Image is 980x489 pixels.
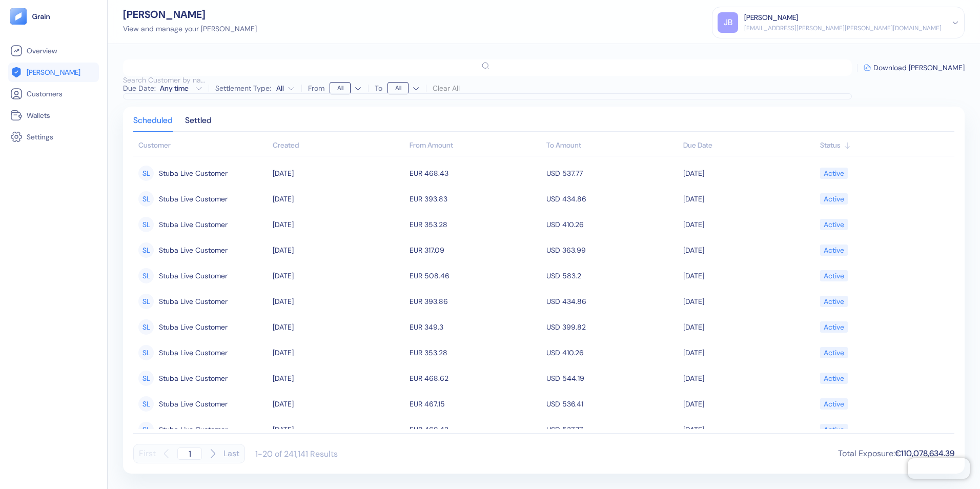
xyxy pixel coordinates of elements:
[681,417,818,442] td: [DATE]
[32,13,51,20] img: logo
[824,318,844,336] div: Active
[10,66,97,78] a: [PERSON_NAME]
[270,314,407,340] td: [DATE]
[407,160,544,186] td: EUR 468.43
[824,267,844,284] div: Active
[375,85,382,92] label: To
[159,241,228,259] span: Stuba Live Customer
[138,242,154,258] div: SL
[138,422,154,437] div: SL
[10,109,97,121] a: Wallets
[407,314,544,340] td: EUR 349.3
[270,263,407,289] td: [DATE]
[138,294,154,309] div: SL
[681,314,818,340] td: [DATE]
[895,448,954,459] span: €110,078,634.39
[820,140,949,151] div: Sort ascending
[138,166,154,181] div: SL
[270,391,407,417] td: [DATE]
[27,132,53,142] span: Settings
[10,8,27,25] img: logo-tablet-V2.svg
[683,140,815,151] div: Sort ascending
[681,160,818,186] td: [DATE]
[824,344,844,361] div: Active
[544,417,681,442] td: USD 537.77
[824,421,844,438] div: Active
[138,217,154,232] div: SL
[824,370,844,387] div: Active
[270,212,407,237] td: [DATE]
[159,318,228,336] span: Stuba Live Customer
[681,289,818,314] td: [DATE]
[544,289,681,314] td: USD 434.86
[159,165,228,182] span: Stuba Live Customer
[138,191,154,207] div: SL
[544,365,681,391] td: USD 544.19
[544,391,681,417] td: USD 536.41
[330,80,362,96] button: From
[27,46,57,56] span: Overview
[681,237,818,263] td: [DATE]
[407,263,544,289] td: EUR 508.46
[123,72,209,88] input: Search Customer by name
[407,237,544,263] td: EUR 317.09
[681,340,818,365] td: [DATE]
[270,160,407,186] td: [DATE]
[864,64,965,71] button: Download [PERSON_NAME]
[407,417,544,442] td: EUR 468.43
[824,395,844,413] div: Active
[681,212,818,237] td: [DATE]
[255,449,338,459] div: 1-20 of 241,141 Results
[223,444,239,463] button: Last
[270,417,407,442] td: [DATE]
[407,289,544,314] td: EUR 393.86
[159,267,228,284] span: Stuba Live Customer
[681,186,818,212] td: [DATE]
[133,136,270,156] th: Customer
[544,136,681,156] th: To Amount
[27,89,63,99] span: Customers
[159,293,228,310] span: Stuba Live Customer
[407,365,544,391] td: EUR 468.62
[27,67,80,77] span: [PERSON_NAME]
[681,391,818,417] td: [DATE]
[407,186,544,212] td: EUR 393.83
[138,396,154,412] div: SL
[138,268,154,283] div: SL
[824,165,844,182] div: Active
[407,340,544,365] td: EUR 353.28
[159,216,228,233] span: Stuba Live Customer
[908,458,970,479] iframe: Chatra live chat
[159,395,228,413] span: Stuba Live Customer
[27,110,50,120] span: Wallets
[10,131,97,143] a: Settings
[718,12,738,33] div: JB
[544,186,681,212] td: USD 434.86
[270,237,407,263] td: [DATE]
[159,190,228,208] span: Stuba Live Customer
[838,447,954,460] div: Total Exposure :
[276,80,295,96] button: Settlement Type:
[744,24,942,33] div: [EMAIL_ADDRESS][PERSON_NAME][PERSON_NAME][DOMAIN_NAME]
[544,263,681,289] td: USD 583.2
[273,140,404,151] div: Sort ascending
[407,391,544,417] td: EUR 467.15
[873,64,965,71] span: Download [PERSON_NAME]
[270,186,407,212] td: [DATE]
[138,319,154,335] div: SL
[123,9,257,19] div: [PERSON_NAME]
[824,216,844,233] div: Active
[133,117,173,131] div: Scheduled
[123,24,257,34] div: View and manage your [PERSON_NAME]
[544,314,681,340] td: USD 399.82
[159,421,228,438] span: Stuba Live Customer
[308,85,324,92] label: From
[824,293,844,310] div: Active
[270,365,407,391] td: [DATE]
[387,80,420,96] button: To
[544,237,681,263] td: USD 363.99
[824,241,844,259] div: Active
[138,345,154,360] div: SL
[10,88,97,100] a: Customers
[744,12,798,23] div: [PERSON_NAME]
